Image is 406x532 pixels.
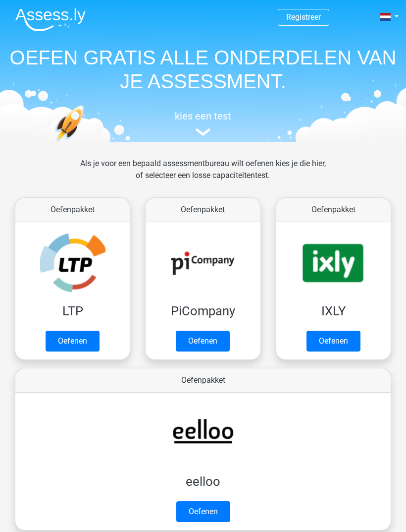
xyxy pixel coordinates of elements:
[15,8,86,31] img: Assessly
[54,105,117,182] img: oefenen
[7,110,399,136] a: kies een test
[306,331,360,352] a: Oefenen
[7,46,399,93] h1: OEFEN GRATIS ALLE ONDERDELEN VAN JE ASSESSMENT.
[286,12,321,22] a: Registreer
[176,501,230,522] a: Oefenen
[73,158,334,193] div: Als je voor een bepaald assessmentbureau wilt oefenen kies je die hier, of selecteer een losse ca...
[196,128,210,136] img: assessment
[46,331,100,352] a: Oefenen
[7,110,399,122] h5: kies een test
[176,331,230,352] a: Oefenen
